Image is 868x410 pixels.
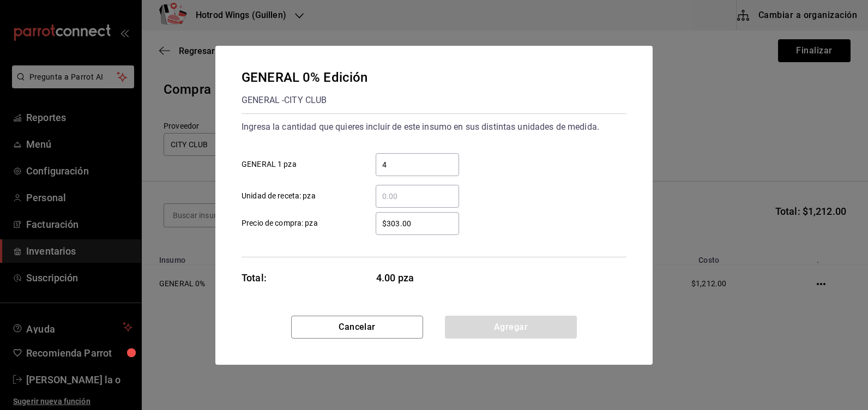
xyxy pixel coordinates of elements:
button: Cancelar [291,316,423,339]
div: Ingresa la cantidad que quieres incluir de este insumo en sus distintas unidades de medida. [242,118,626,136]
div: GENERAL - CITY CLUB [242,92,367,109]
input: Unidad de receta: pza [376,190,459,203]
span: GENERAL 1 pza [242,159,297,170]
div: Total: [242,270,267,285]
span: 4.00 pza [376,270,460,285]
input: Precio de compra: pza [376,217,459,230]
span: Precio de compra: pza [242,218,318,229]
input: GENERAL 1 pza [376,158,459,171]
span: Unidad de receta: pza [242,190,316,202]
div: GENERAL 0% Edición [242,68,367,87]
